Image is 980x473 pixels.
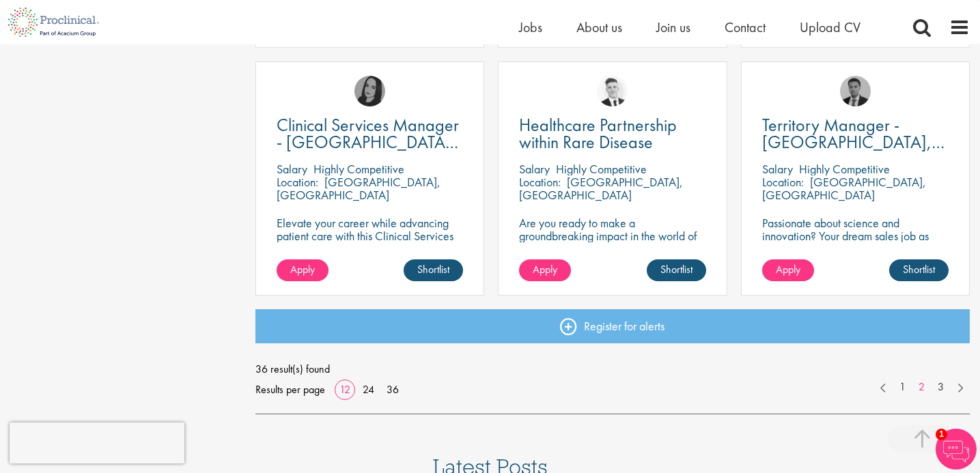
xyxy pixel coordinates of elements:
[10,422,184,463] iframe: reCAPTCHA
[358,382,379,397] a: 24
[519,113,677,154] span: Healthcare Partnership within Rare Disease
[762,113,944,171] span: Territory Manager - [GEOGRAPHIC_DATA], [GEOGRAPHIC_DATA]
[277,113,459,171] span: Clinical Services Manager - [GEOGRAPHIC_DATA], [GEOGRAPHIC_DATA]
[519,216,705,281] p: Are you ready to make a groundbreaking impact in the world of biotechnology? Join a growing compa...
[762,174,926,203] p: [GEOGRAPHIC_DATA], [GEOGRAPHIC_DATA]
[762,259,814,281] a: Apply
[556,161,647,177] p: Highly Competitive
[255,309,970,343] a: Register for alerts
[255,359,970,379] span: 36 result(s) found
[404,259,463,281] a: Shortlist
[725,18,766,36] a: Contact
[762,117,949,151] a: Territory Manager - [GEOGRAPHIC_DATA], [GEOGRAPHIC_DATA]
[255,379,325,400] span: Results per page
[277,259,328,281] a: Apply
[776,262,800,276] span: Apply
[277,174,318,190] span: Location:
[912,379,932,395] a: 2
[277,174,440,203] p: [GEOGRAPHIC_DATA], [GEOGRAPHIC_DATA]
[931,379,951,395] a: 3
[335,382,355,397] a: 12
[382,382,404,397] a: 36
[277,117,463,151] a: Clinical Services Manager - [GEOGRAPHIC_DATA], [GEOGRAPHIC_DATA]
[519,174,683,203] p: [GEOGRAPHIC_DATA], [GEOGRAPHIC_DATA]
[893,379,912,395] a: 1
[647,259,706,281] a: Shortlist
[277,161,307,177] span: Salary
[656,18,690,36] a: Join us
[533,262,557,276] span: Apply
[889,259,949,281] a: Shortlist
[519,174,561,190] span: Location:
[576,18,622,36] a: About us
[799,161,890,177] p: Highly Competitive
[762,161,793,177] span: Salary
[519,259,571,281] a: Apply
[354,76,385,106] img: Anna Klemencic
[313,161,404,177] p: Highly Competitive
[840,76,871,106] img: Carl Gbolade
[762,216,949,255] p: Passionate about science and innovation? Your dream sales job as Territory Manager awaits!
[597,76,628,106] img: Nicolas Daniel
[519,117,705,151] a: Healthcare Partnership within Rare Disease
[936,429,947,440] span: 1
[519,18,542,36] a: Jobs
[936,429,977,470] img: Chatbot
[519,161,550,177] span: Salary
[290,262,315,276] span: Apply
[762,174,804,190] span: Location:
[277,216,463,268] p: Elevate your career while advancing patient care with this Clinical Services Manager position wit...
[800,18,860,36] a: Upload CV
